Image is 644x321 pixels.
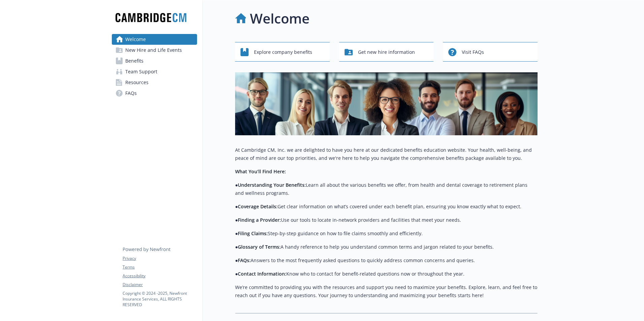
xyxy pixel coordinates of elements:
a: Accessibility [123,273,197,279]
a: FAQs [112,88,197,99]
a: New Hire and Life Events [112,45,197,56]
strong: Finding a Provider: [238,217,281,223]
p: Copyright © 2024 - 2025 , Newfront Insurance Services, ALL RIGHTS RESERVED [123,290,197,308]
strong: Glossary of Terms: [238,244,281,250]
p: ● Answers to the most frequently asked questions to quickly address common concerns and queries. [235,256,538,264]
span: Get new hire information [358,46,415,59]
a: Welcome [112,34,197,45]
strong: Contact Information: [238,271,286,277]
span: Explore company benefits [254,46,312,59]
p: ● Use our tools to locate in-network providers and facilities that meet your needs. [235,216,538,224]
h1: Welcome [250,8,310,29]
p: ● Learn all about the various benefits we offer, from health and dental coverage to retirement pl... [235,181,538,197]
button: Explore company benefits [235,42,330,62]
a: Resources [112,77,197,88]
strong: Understanding Your Benefits: [238,182,306,188]
p: At Cambridge CM, Inc. we are delighted to have you here at our dedicated benefits education websi... [235,146,538,162]
p: ● Get clear information on what’s covered under each benefit plan, ensuring you know exactly what... [235,203,538,211]
p: We’re committed to providing you with the resources and support you need to maximize your benefit... [235,283,538,299]
p: ● Know who to contact for benefit-related questions now or throughout the year. [235,270,538,278]
strong: FAQs: [238,257,251,263]
p: ● Step-by-step guidance on how to file claims smoothly and efficiently. [235,229,538,238]
strong: What You’ll Find Here: [235,168,286,175]
span: Team Support [125,66,157,77]
button: Visit FAQs [443,42,538,62]
p: ● A handy reference to help you understand common terms and jargon related to your benefits. [235,243,538,251]
span: Welcome [125,34,146,45]
a: Benefits [112,56,197,66]
a: Terms [123,264,197,270]
strong: Filing Claims: [238,230,268,237]
a: Disclaimer [123,282,197,288]
a: Privacy [123,255,197,261]
button: Get new hire information [339,42,434,62]
span: Benefits [125,56,143,66]
span: Visit FAQs [462,46,484,59]
strong: Coverage Details: [238,203,278,210]
span: Resources [125,77,149,88]
a: Team Support [112,66,197,77]
img: overview page banner [235,72,538,135]
span: FAQs [125,88,137,99]
span: New Hire and Life Events [125,45,182,56]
